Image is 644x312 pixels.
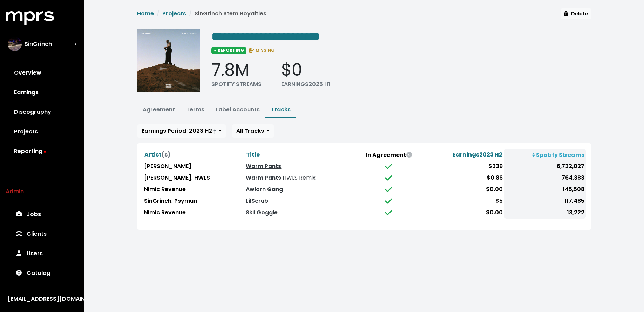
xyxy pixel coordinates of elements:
[504,195,585,207] td: 117,485
[144,151,170,159] span: Artist
[6,14,54,22] a: mprs logo
[425,172,504,184] td: $0.86
[425,184,504,195] td: $0.00
[162,9,186,18] a: Projects
[281,60,330,80] div: $0
[425,161,504,172] td: $339
[211,60,262,80] div: 7.8M
[25,40,52,48] span: SinGrinch
[6,141,79,161] a: Reporting
[281,80,330,89] div: EARNINGS 2025 H1
[137,124,226,138] button: Earnings Period: 2023 H2 †
[162,151,170,159] span: (s)
[246,185,283,193] a: Awlorn Gang
[425,195,504,207] td: $5
[137,9,266,23] nav: breadcrumb
[248,47,275,53] span: MISSING
[425,207,504,219] td: $0.00
[246,162,281,170] a: Warm Pants
[213,128,216,134] small: †
[504,161,585,172] td: 6,732,027
[137,9,154,18] a: Home
[561,8,591,19] button: Delete
[232,124,274,138] button: All Tracks
[564,10,588,17] span: Delete
[186,105,204,113] a: Terms
[6,204,79,224] a: Jobs
[6,294,79,304] button: [EMAIL_ADDRESS][DOMAIN_NAME]
[246,174,316,182] a: Warm Pants HWLS Remix
[6,102,79,122] a: Discography
[246,208,278,216] a: Skii Goggle
[6,244,79,263] a: Users
[143,105,175,113] a: Agreement
[144,150,171,159] button: Artist(s)
[271,105,291,113] a: Tracks
[246,197,268,205] a: LilScrub
[186,9,266,18] li: SinGrinch Stem Royalties
[281,174,316,182] span: HWLS Remix
[142,127,216,135] span: Earnings Period: 2023 H2
[452,150,503,159] button: Earnings2023 H2
[211,31,320,42] span: Edit value
[504,184,585,195] td: 145,508
[6,63,79,83] a: Overview
[453,151,502,159] span: Earnings 2023 H2
[143,161,245,172] td: [PERSON_NAME]
[216,105,260,113] a: Label Accounts
[6,224,79,244] a: Clients
[6,83,79,102] a: Earnings
[143,195,245,207] td: SinGrinch, Psymun
[143,207,245,219] td: Nimic Revenue
[504,207,585,219] td: 13,222
[211,47,247,54] span: ● REPORTING
[8,37,22,51] img: The selected account / producer
[211,80,262,89] div: SPOTIFY STREAMS
[137,29,200,92] img: Album cover for this project
[504,172,585,184] td: 764,383
[246,151,260,159] span: Title
[352,149,425,161] th: In Agreement
[143,172,245,184] td: [PERSON_NAME], HWLS
[143,184,245,195] td: Nimic Revenue
[504,149,585,161] th: Spotify Streams
[6,122,79,141] a: Projects
[236,127,264,135] span: All Tracks
[8,295,76,303] div: [EMAIL_ADDRESS][DOMAIN_NAME]
[246,150,260,159] button: Title
[6,263,79,283] a: Catalog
